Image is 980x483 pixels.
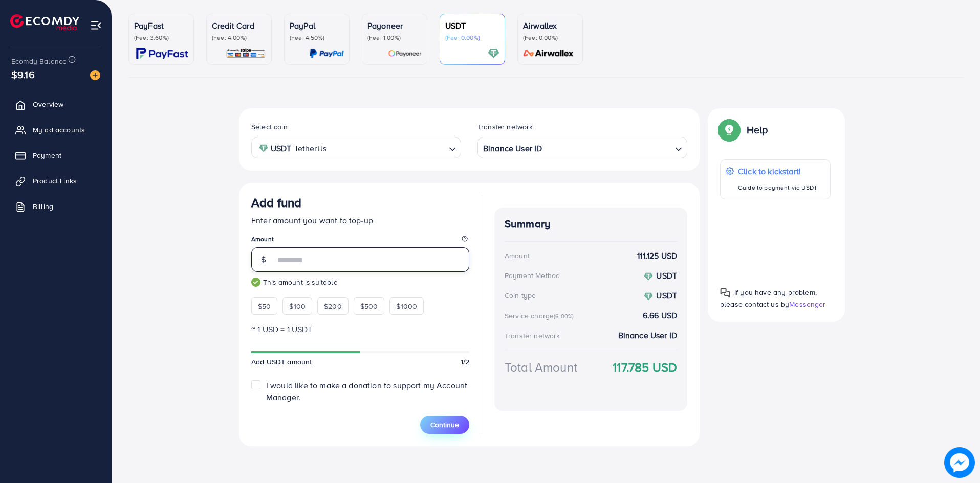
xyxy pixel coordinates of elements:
p: (Fee: 1.00%) [367,34,422,42]
small: This amount is suitable [251,277,469,287]
span: Continue [430,420,459,430]
p: (Fee: 3.60%) [134,34,188,42]
img: card [309,48,344,59]
p: (Fee: 4.00%) [212,34,266,42]
legend: Amount [251,235,469,247]
span: Ecomdy Balance [11,56,67,66]
input: Search for option [546,140,671,156]
p: PayPal [290,19,344,32]
small: (6.00%) [554,312,574,320]
strong: Binance User ID [483,141,542,156]
div: Search for option [251,137,461,158]
img: coin [644,292,653,301]
div: Transfer network [505,331,560,341]
p: USDT [445,19,499,32]
span: If you have any problem, please contact us by [720,287,817,309]
span: Add USDT amount [251,357,312,367]
span: My ad accounts [33,125,85,135]
span: Payment [33,150,61,160]
img: logo [10,14,79,30]
div: Total Amount [505,358,577,376]
p: Click to kickstart! [738,165,817,177]
span: TetherUs [294,141,326,156]
div: Coin type [505,290,536,301]
span: I would like to make a donation to support my Account Manager. [266,380,467,403]
h3: Add fund [251,195,301,210]
div: Service charge [505,311,577,321]
span: $9.16 [11,67,35,82]
img: Popup guide [720,288,730,298]
input: Search for option [330,140,445,156]
img: image [944,447,975,478]
span: Billing [33,201,53,212]
a: Billing [8,196,104,217]
span: $50 [258,301,271,311]
img: coin [644,272,653,281]
a: Overview [8,94,104,114]
span: $200 [324,301,342,311]
p: PayFast [134,19,188,32]
a: Product Links [8,171,104,191]
p: Help [747,124,768,136]
strong: USDT [656,290,677,301]
p: Payoneer [367,19,422,32]
p: Credit Card [212,19,266,32]
strong: Binance User ID [618,330,677,341]
strong: USDT [271,141,292,156]
span: Messenger [789,299,825,309]
p: (Fee: 0.00%) [445,34,499,42]
img: card [488,48,499,59]
div: Amount [505,250,530,261]
img: image [90,70,100,80]
img: card [226,48,266,59]
img: card [388,48,422,59]
p: Guide to payment via USDT [738,181,817,194]
a: My ad accounts [8,120,104,140]
div: Payment Method [505,270,560,281]
span: $500 [360,301,378,311]
p: Airwallex [523,19,577,32]
span: 1/2 [461,357,469,367]
button: Continue [420,416,469,434]
strong: 111.125 USD [637,250,677,262]
label: Select coin [251,122,288,132]
span: Overview [33,99,63,109]
label: Transfer network [477,122,533,132]
img: menu [90,19,102,31]
strong: 6.66 USD [643,310,677,321]
img: card [520,48,577,59]
img: Popup guide [720,121,738,139]
p: (Fee: 0.00%) [523,34,577,42]
span: $100 [289,301,306,311]
span: $1000 [396,301,417,311]
strong: 117.785 USD [613,358,677,376]
p: (Fee: 4.50%) [290,34,344,42]
a: Payment [8,145,104,166]
img: coin [259,144,268,153]
h4: Summary [505,218,677,231]
img: guide [251,278,260,287]
img: card [136,48,188,59]
div: Search for option [477,137,687,158]
p: Enter amount you want to top-up [251,214,469,226]
p: ~ 1 USD = 1 USDT [251,323,469,335]
span: Product Links [33,176,77,186]
strong: USDT [656,270,677,281]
